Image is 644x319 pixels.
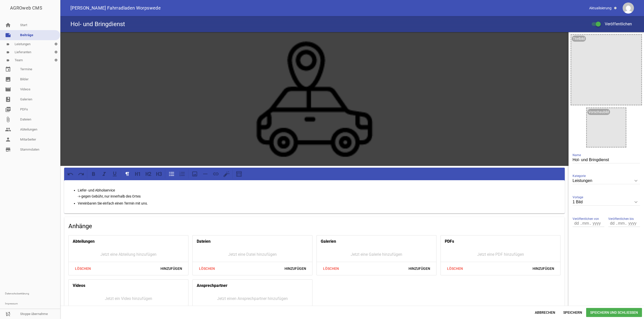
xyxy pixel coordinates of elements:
span: Hinzufügen [529,264,558,273]
i: image [5,76,11,82]
span: Hinzufügen [405,264,434,273]
input: dd [608,220,617,227]
i: picture_as_pdf [5,106,11,112]
span: Speichern [559,308,586,317]
span: Abbrechen [531,308,559,317]
h4: Hol- und Bringdienst [70,20,125,28]
span: Speichern und Schließen [586,308,642,317]
i: event [5,66,11,72]
input: mm [617,220,626,227]
i: settings [52,40,60,48]
i: label [6,59,10,62]
h4: Ansprechpartner [197,282,227,290]
i: keyboard_arrow_down [632,198,640,206]
div: Jetzt ein Video hinzufügen [69,292,188,306]
i: label [6,43,10,46]
span: Löschen [71,264,95,273]
i: sync_disabled [5,311,11,317]
div: Jetzt einen Ansprechpartner hinzufügen [193,292,312,306]
i: home [5,22,11,28]
span: Löschen [443,264,467,273]
h4: Anhänge [68,222,560,230]
h4: PDFs [445,237,454,245]
div: Jetzt eine Datei hinzufügen [193,247,312,262]
span: Hinzufügen [280,264,310,273]
i: note [5,32,11,38]
h4: Videos [73,282,85,290]
i: photo_album [5,96,11,102]
div: Jetzt eine PDF hinzufügen [441,247,560,262]
input: yyyy [626,220,638,227]
span: Löschen [319,264,343,273]
i: store_mall_directory [5,147,11,153]
h4: Galerien [321,237,336,245]
span: Löschen [195,264,219,273]
div: Jetzt eine Abteilung hinzufügen [69,247,188,262]
span: Veröffentlichen [599,22,632,26]
h4: Abteilungen [73,237,95,245]
span: [PERSON_NAME] Fahrradladen Worpswede [70,6,161,10]
i: movie [5,86,11,92]
i: person [5,137,11,143]
p: Vereinbaren Sie einfach einen Termin mit uns. [78,200,561,206]
i: people [5,126,11,133]
i: settings [52,56,60,64]
input: dd [573,220,581,227]
span: Veröffentlichen bis [608,216,634,221]
span: Veröffentlichen von [573,216,599,221]
input: yyyy [590,220,603,227]
input: mm [581,220,590,227]
i: settings [52,48,60,56]
div: Vorschaubild [587,109,610,115]
h4: Dateien [197,237,211,245]
span: Hinzufügen [156,264,186,273]
i: keyboard_arrow_down [632,177,640,185]
div: Jetzt eine Galerie hinzufügen [317,247,436,262]
i: attach_file [5,116,11,122]
div: Titelbild [572,36,586,42]
i: label [6,51,10,54]
p: Liefer- und Abholservice -> gegen Gebühr, nur innerhalb des Ortes [78,187,561,199]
